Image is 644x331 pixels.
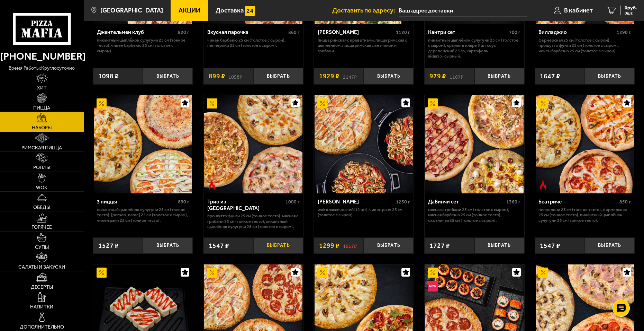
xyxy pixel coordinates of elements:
img: Акционный [428,268,438,278]
p: Чикен Барбекю 25 см (толстое с сыром), Пепперони 25 см (толстое с сыром). [207,37,300,48]
img: Острое блюдо [207,180,217,190]
span: 1120 г [396,29,410,35]
span: 899 ₽ [209,73,225,79]
span: WOK [36,185,47,190]
p: Пицца Римская с креветками, Пицца Римская с цыплёнком, Пицца Римская с ветчиной и грибами. [318,37,410,54]
s: 1167 ₽ [450,73,463,79]
button: Выбрать [143,68,193,84]
div: [PERSON_NAME] [318,199,394,205]
span: Супы [35,245,49,250]
img: 15daf4d41897b9f0e9f617042186c801.svg [245,6,255,16]
button: Выбрать [253,237,303,254]
a: АкционныйОстрое блюдоБеатриче [535,95,635,193]
button: Выбрать [143,237,193,254]
button: Выбрать [585,68,635,84]
span: 1290 г [617,29,631,35]
span: Пицца [33,106,50,111]
span: Салаты и закуски [18,265,65,270]
img: Акционный [538,98,548,108]
input: Ваш адрес доставки [399,4,527,17]
img: Трио из Рио [204,95,302,193]
span: 1929 ₽ [319,73,339,79]
span: 1360 г [506,199,520,205]
img: Вилла Капри [315,95,413,193]
div: Трио из [GEOGRAPHIC_DATA] [207,199,284,211]
img: Акционный [207,98,217,108]
div: ДаВинчи сет [428,199,505,205]
div: [PERSON_NAME] [318,29,394,36]
span: В кабинет [564,7,593,14]
button: Выбрать [474,68,524,84]
p: Мясная с грибами 25 см (толстое с сыром), Мясная Барбекю 25 см (тонкое тесто), Охотничья 25 см (т... [428,207,520,223]
div: Беатриче [538,199,618,205]
div: Джентельмен клуб [97,29,176,36]
span: 850 г [619,199,631,205]
a: АкционныйВилла Капри [314,95,414,193]
a: АкционныйОстрое блюдоТрио из Рио [203,95,303,193]
div: 3 пиццы [97,199,176,205]
span: Горячее [31,225,52,230]
p: Прошутто Фунги 25 см (тонкое тесто), Мясная с грибами 25 см (тонкое тесто), Пикантный цыплёнок су... [207,213,300,229]
span: Роллы [33,165,50,170]
button: Выбрать [253,68,303,84]
img: 3 пиццы [94,95,192,193]
img: Острое блюдо [538,180,548,190]
span: Доставить по адресу: [332,7,399,14]
span: Десерты [31,285,53,290]
span: 1647 ₽ [540,73,560,79]
span: Римская пицца [21,146,62,150]
img: Акционный [207,268,217,278]
p: Пикантный цыплёнок сулугуни 25 см (толстое с сыром), крылья в кляре 5 шт соус деревенский 25 гр, ... [428,37,520,59]
span: [GEOGRAPHIC_DATA] [100,7,163,14]
span: 1299 ₽ [319,242,339,249]
span: 1098 ₽ [98,73,119,79]
span: 1527 ₽ [98,242,119,249]
span: Дополнительно [20,325,64,330]
img: ДаВинчи сет [425,95,524,193]
p: Wok классический L (2 шт), Чикен Ранч 25 см (толстое с сыром). [318,207,410,218]
button: Выбрать [364,68,414,84]
img: Акционный [538,268,548,278]
span: 700 г [509,29,520,35]
s: 1098 ₽ [228,73,242,79]
div: Вилладжио [538,29,615,36]
span: Школьная улица, 60 [399,4,527,17]
span: Обеды [33,205,50,210]
s: 1517 ₽ [343,242,357,249]
span: Хит [37,86,47,90]
span: 1547 ₽ [209,242,229,249]
span: 1250 г [396,199,410,205]
span: 1727 ₽ [429,242,450,249]
span: 0 руб. [625,6,637,10]
img: Акционный [97,268,107,278]
a: Акционный3 пиццы [93,95,193,193]
span: Доставка [216,7,244,14]
p: Пепперони 25 см (тонкое тесто), Фермерская 25 см (тонкое тесто), Пикантный цыплёнок сулугуни 25 с... [538,207,631,223]
p: Фермерская 25 см (толстое с сыром), Прошутто Фунги 25 см (толстое с сыром), Чикен Барбекю 25 см (... [538,37,631,54]
img: Новинка [428,281,438,291]
img: Акционный [428,98,438,108]
button: Выбрать [364,237,414,254]
p: Пикантный цыплёнок сулугуни 25 см (тонкое тесто), Чикен Барбекю 25 см (толстое с сыром). [97,37,189,54]
img: Акционный [317,268,327,278]
button: Выбрать [474,237,524,254]
span: 1547 ₽ [540,242,560,249]
span: 860 г [288,29,300,35]
img: Акционный [97,98,107,108]
span: 0 шт. [625,11,637,15]
span: 820 г [178,29,189,35]
span: 890 г [178,199,189,205]
s: 2147 ₽ [343,73,357,79]
span: Наборы [32,125,52,130]
span: 1000 г [285,199,300,205]
img: Акционный [317,98,327,108]
div: Вкусная парочка [207,29,287,36]
button: Выбрать [585,237,635,254]
p: Пикантный цыплёнок сулугуни 25 см (тонкое тесто), [PERSON_NAME] 25 см (толстое с сыром), Чикен Ра... [97,207,189,223]
span: Акции [179,7,200,14]
a: АкционныйДаВинчи сет [425,95,524,193]
span: Напитки [30,305,53,310]
div: Кантри сет [428,29,507,36]
span: 979 ₽ [429,73,446,79]
img: Беатриче [536,95,634,193]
